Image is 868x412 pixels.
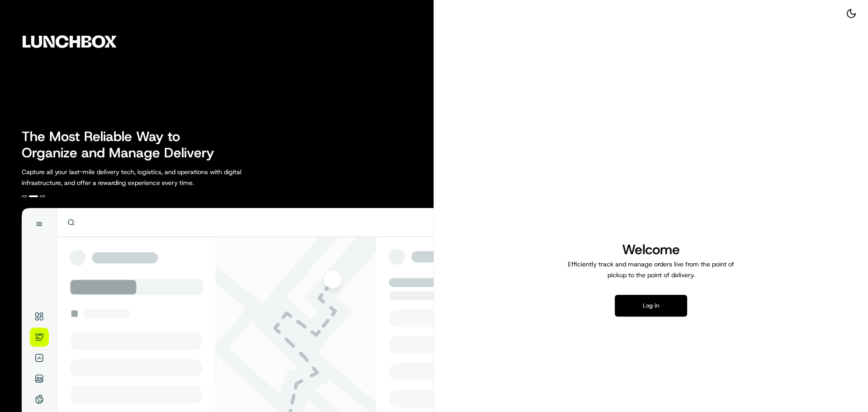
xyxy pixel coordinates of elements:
[22,128,224,161] h2: The Most Reliable Way to Organize and Manage Delivery
[564,259,738,280] p: Efficiently track and manage orders live from the point of pickup to the point of delivery.
[564,241,738,259] h1: Welcome
[615,295,687,317] button: Log in
[22,166,282,188] p: Capture all your last-mile delivery tech, logistics, and operations with digital infrastructure, ...
[5,5,134,78] img: Company Logo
